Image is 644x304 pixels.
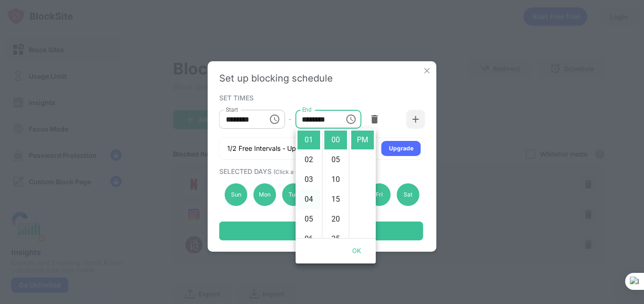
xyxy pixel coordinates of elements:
ul: Select hours [296,129,322,238]
label: Start [226,106,238,114]
div: Mon [253,183,276,206]
li: 4 hours [297,190,320,209]
li: 15 minutes [324,190,347,209]
div: SELECTED DAYS [219,167,423,175]
li: 5 hours [297,210,320,229]
div: Sat [396,183,419,206]
span: (Click a day to deactivate) [273,168,343,175]
img: x-button.svg [422,66,432,75]
li: 6 hours [297,230,320,248]
div: Fri [368,183,391,206]
li: 1 hours [297,131,320,149]
div: 1/2 Free Intervals - Upgrade for 5 intervals [227,144,358,153]
div: SET TIMES [219,94,423,101]
button: OK [342,242,372,260]
label: End [302,106,312,114]
li: PM [351,131,374,149]
li: 25 minutes [324,230,347,248]
ul: Select meridiem [349,129,376,238]
li: 5 minutes [324,150,347,169]
li: 2 hours [297,150,320,169]
button: Choose time, selected time is 1:00 PM [341,110,360,129]
div: - [289,114,291,124]
div: Sun [225,183,248,206]
button: Choose time, selected time is 6:00 AM [265,110,284,129]
li: 20 minutes [324,210,347,229]
li: 10 minutes [324,170,347,189]
ul: Select minutes [322,129,349,238]
li: 3 hours [297,170,320,189]
div: Set up blocking schedule [219,73,425,84]
li: 0 minutes [324,131,347,149]
div: Upgrade [389,144,413,153]
div: Tue [282,183,305,206]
